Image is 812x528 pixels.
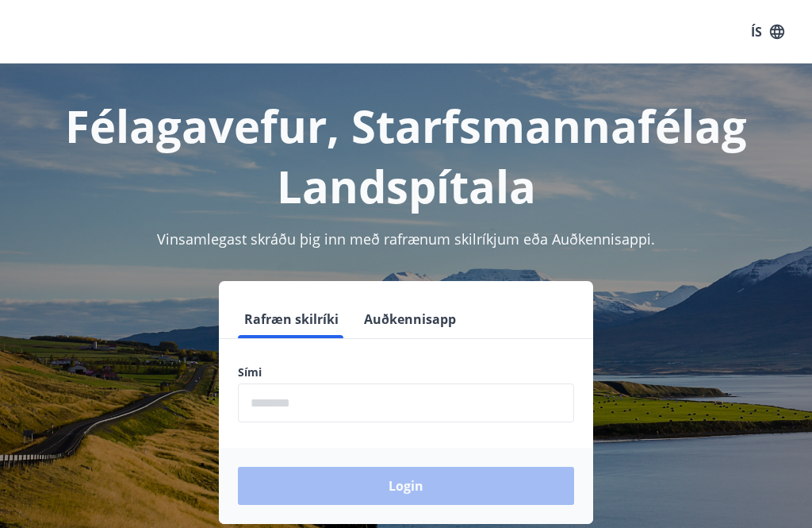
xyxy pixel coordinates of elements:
[19,95,793,216] h1: Félagavefur, Starfsmannafélag Landspítala
[742,17,793,46] button: ÍS
[238,300,345,338] button: Rafræn skilríki
[358,300,462,338] button: Auðkennisapp
[157,229,655,249] span: Vinsamlegast skráðu þig inn með rafrænum skilríkjum eða Auðkennisappi.
[238,364,574,380] label: Sími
